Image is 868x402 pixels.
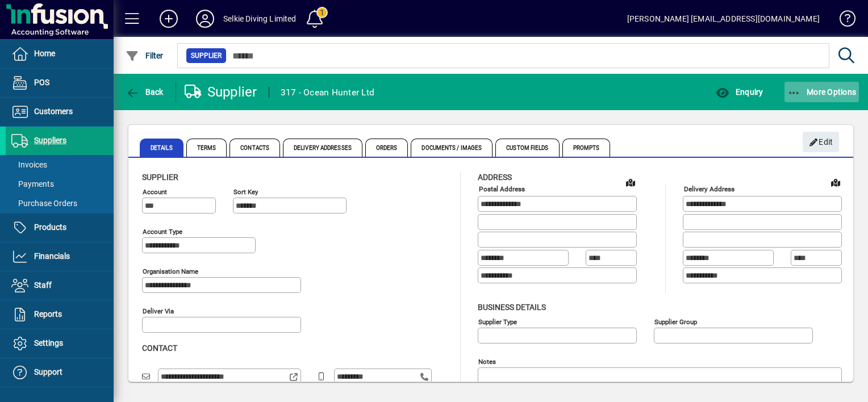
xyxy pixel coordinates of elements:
[151,9,187,29] button: Add
[6,194,114,213] a: Purchase Orders
[34,338,63,347] span: Settings
[621,173,640,191] a: View on map
[34,223,66,232] span: Products
[6,155,114,174] a: Invoices
[6,40,114,68] a: Home
[223,10,297,28] div: Selkie Diving Limited
[713,82,766,102] button: Enquiry
[6,329,114,358] a: Settings
[34,49,55,58] span: Home
[6,213,114,242] a: Products
[831,2,854,39] a: Knowledge Base
[6,98,114,126] a: Customers
[478,317,517,325] mat-label: Supplier type
[142,344,177,353] span: Contact
[787,87,857,97] span: More Options
[6,300,114,329] a: Reports
[34,78,49,87] span: POS
[627,10,820,28] div: [PERSON_NAME] [EMAIL_ADDRESS][DOMAIN_NAME]
[562,139,611,157] span: Prompts
[411,139,493,157] span: Documents / Images
[281,83,375,102] div: 317 - Ocean Hunter Ltd
[34,280,52,290] span: Staff
[495,139,559,157] span: Custom Fields
[123,82,166,102] button: Back
[365,139,408,157] span: Orders
[6,271,114,300] a: Staff
[143,267,198,275] mat-label: Organisation name
[827,173,845,191] a: View on map
[126,51,164,60] span: Filter
[191,50,222,61] span: Supplier
[114,82,176,102] app-page-header-button: Back
[34,252,70,261] span: Financials
[11,199,77,208] span: Purchase Orders
[34,107,73,116] span: Customers
[803,132,839,152] button: Edit
[809,133,833,152] span: Edit
[11,160,47,169] span: Invoices
[716,87,763,97] span: Enquiry
[186,139,227,157] span: Terms
[478,303,546,312] span: Business details
[6,242,114,271] a: Financials
[34,136,66,145] span: Suppliers
[6,69,114,97] a: POS
[143,228,182,236] mat-label: Account Type
[784,82,859,102] button: More Options
[11,179,54,189] span: Payments
[229,139,280,157] span: Contacts
[233,188,258,196] mat-label: Sort key
[283,139,362,157] span: Delivery Addresses
[143,307,174,315] mat-label: Deliver via
[123,45,166,66] button: Filter
[142,173,178,182] span: Supplier
[187,9,223,29] button: Profile
[654,317,697,325] mat-label: Supplier group
[478,173,512,182] span: Address
[34,367,62,376] span: Support
[478,357,496,365] mat-label: Notes
[140,139,183,157] span: Details
[6,358,114,387] a: Support
[34,309,62,319] span: Reports
[185,83,257,101] div: Supplier
[126,87,164,97] span: Back
[6,174,114,194] a: Payments
[143,188,167,196] mat-label: Account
